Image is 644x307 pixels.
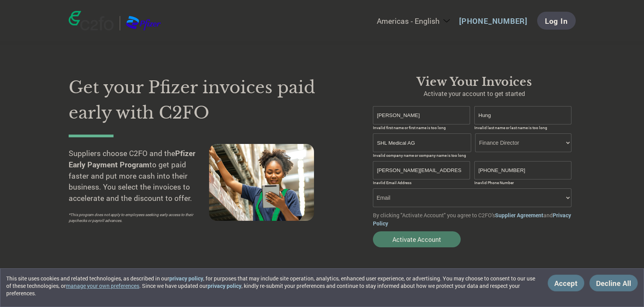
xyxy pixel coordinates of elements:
[373,161,470,179] input: Invalid Email format
[69,212,201,224] p: *This program does not apply to employees seeking early access to their paychecks or payroll adva...
[589,275,638,291] button: Decline All
[474,125,572,130] div: Invalid last name or last name is too long
[548,275,584,291] button: Accept
[169,275,203,282] a: privacy policy
[373,133,471,152] input: Your company name*
[66,282,139,289] button: manage your own preferences
[373,180,470,185] div: Inavlid Email Address
[373,153,572,158] div: Invalid company name or company name is too long
[69,148,209,204] p: Suppliers choose C2FO and the to get paid faster and put more cash into their business. You selec...
[474,180,572,185] div: Inavlid Phone Number
[69,11,114,30] img: c2fo logo
[495,211,543,219] a: Supplier Agreement
[474,106,572,124] input: Last Name*
[209,144,314,221] img: supply chain worker
[6,275,536,297] div: This site uses cookies and related technologies, as described in our , for purposes that may incl...
[373,211,571,227] a: Privacy Policy
[373,211,576,227] p: By clicking "Activate Account" you agree to C2FO's and
[373,125,470,130] div: Invalid first name or first name is too long
[537,12,576,30] a: Log In
[373,75,576,89] h3: View Your Invoices
[474,161,572,179] input: Phone*
[459,16,527,26] a: [PHONE_NUMBER]
[126,16,161,30] img: Pfizer
[208,282,241,289] a: privacy policy
[69,148,195,169] strong: Pfizer Early Payment Program
[373,89,576,98] p: Activate your account to get started
[373,231,461,247] button: Activate Account
[475,133,571,152] select: Title/Role
[373,106,470,124] input: First Name*
[69,75,349,125] h1: Get your Pfizer invoices paid early with C2FO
